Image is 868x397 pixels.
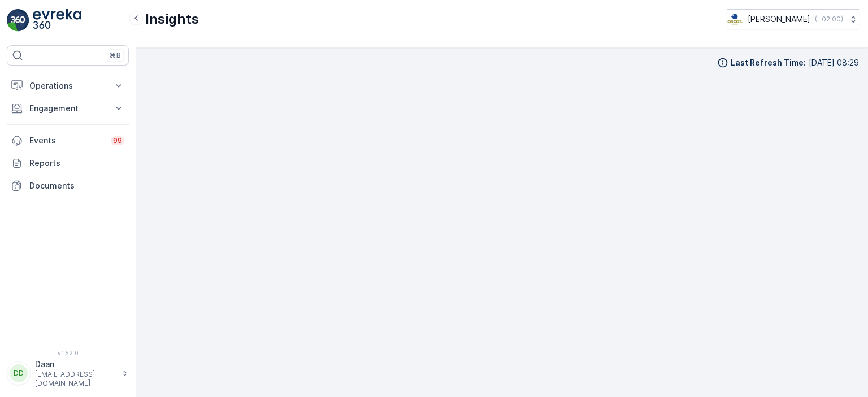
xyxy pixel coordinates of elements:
p: Insights [145,10,199,28]
button: Engagement [7,97,129,120]
img: logo [7,9,29,32]
p: 99 [113,136,122,145]
p: Engagement [29,103,106,114]
p: [PERSON_NAME] [748,14,810,25]
a: Events99 [7,129,129,152]
img: logo_light-DOdMpM7g.png [33,9,81,32]
p: Documents [29,180,124,191]
a: Documents [7,174,129,197]
img: basis-logo_rgb2x.png [727,13,743,25]
p: [EMAIL_ADDRESS][DOMAIN_NAME] [35,370,116,388]
p: ( +02:00 ) [815,15,843,24]
p: Daan [35,359,116,370]
button: Operations [7,75,129,97]
button: [PERSON_NAME](+02:00) [727,9,859,29]
p: Events [29,135,104,146]
p: Last Refresh Time : [731,57,806,68]
p: Reports [29,158,124,169]
div: DD [10,364,28,382]
span: v 1.52.0 [7,350,129,356]
button: DDDaan[EMAIL_ADDRESS][DOMAIN_NAME] [7,359,129,388]
a: Reports [7,152,129,174]
p: [DATE] 08:29 [809,57,859,68]
p: ⌘B [110,51,121,60]
p: Operations [29,80,106,91]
